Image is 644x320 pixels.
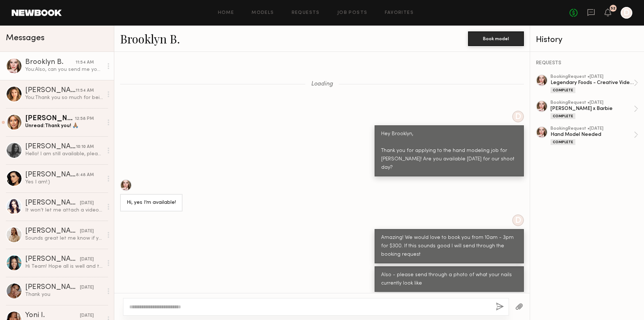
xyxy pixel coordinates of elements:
div: 52 [611,7,616,11]
span: Loading [311,81,333,87]
div: Legendary Foods - Creative Video Production [551,79,634,86]
a: Models [252,11,274,15]
div: [PERSON_NAME] [25,143,76,151]
div: booking Request • [DATE] [551,100,634,105]
div: Yes I am!:) [25,179,103,186]
div: Unread: Thank you! 🙏🏽 [25,122,103,129]
div: booking Request • [DATE] [551,75,634,79]
div: [PERSON_NAME] [25,256,80,263]
div: Hey Brooklyn, Thank you for applying to the hand modeling job for [PERSON_NAME]! Are you availabl... [381,130,517,172]
div: 11:54 AM [76,59,94,66]
div: History [536,36,638,44]
div: [DATE] [80,312,94,319]
div: You: Also, can you send me your email for the call sheet? [25,66,103,73]
div: Yoni I. [25,312,80,319]
a: bookingRequest •[DATE]Hand Model NeededComplete [551,126,638,145]
div: [PERSON_NAME] [25,228,80,235]
div: Complete [551,87,575,93]
div: [DATE] [80,284,94,291]
a: Book model [468,35,524,41]
div: 12:58 PM [75,115,94,122]
div: REQUESTS [536,61,638,66]
div: 11:54 AM [76,87,94,94]
a: Brooklyn B. [120,31,180,46]
a: Job Posts [337,11,368,15]
div: [PERSON_NAME] [25,87,76,94]
div: Complete [551,139,575,145]
div: [DATE] [80,228,94,235]
div: Hand Model Needed [551,131,634,138]
div: Complete [551,113,575,119]
div: Thank you [25,291,103,298]
div: [DATE] [80,256,94,263]
a: Favorites [385,11,414,15]
a: Requests [292,11,320,15]
div: 8:48 AM [76,172,94,179]
div: Sounds great let me know if you need anything! [25,235,103,242]
a: D [621,7,632,19]
button: Book model [468,31,524,46]
div: Brooklyn B. [25,59,76,66]
div: [PERSON_NAME] [25,199,80,207]
div: [PERSON_NAME] x Barbie [551,105,634,112]
div: Hi, yes I’m available! [127,199,176,207]
div: You: Thank you so much for being willing and able. Our client took a last minute pivot and went a... [25,94,103,101]
div: [PERSON_NAME] [25,115,75,122]
span: Messages [6,34,45,42]
div: [PERSON_NAME] [25,171,76,179]
div: Hi Team! Hope all is well and thank you for getting in touch with me! My apologies for the delaye... [25,263,103,270]
div: Hello! I am still available, please find my UGC reel here: [URL][DOMAIN_NAME] [25,151,103,157]
div: 10:10 AM [76,144,94,151]
div: It won’t let me attach a video. Is there an email that would be good for me to send to? [25,207,103,214]
div: [PERSON_NAME] [25,284,80,291]
a: Home [218,11,234,15]
div: Amazing! We would love to book you from 10am - 3pm for $300. If this sounds good I will send thro... [381,234,517,259]
div: [DATE] [80,200,94,207]
div: booking Request • [DATE] [551,126,634,131]
div: Also - please send through a photo of what your nails currently look like [381,271,517,288]
a: bookingRequest •[DATE]Legendary Foods - Creative Video ProductionComplete [551,75,638,93]
a: bookingRequest •[DATE][PERSON_NAME] x BarbieComplete [551,100,638,119]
